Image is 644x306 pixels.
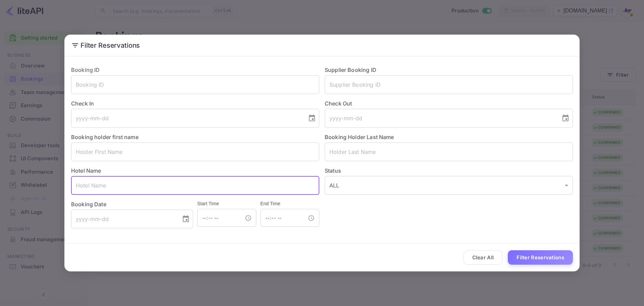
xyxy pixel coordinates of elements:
label: Hotel Name [71,167,101,174]
input: Holder Last Name [325,142,573,161]
label: Booking ID [71,67,100,73]
input: Supplier Booking ID [325,75,573,94]
input: Hotel Name [71,176,319,195]
label: Booking Holder Last Name [325,134,394,140]
input: Holder First Name [71,142,319,161]
button: Filter Reservations [508,250,573,265]
input: yyyy-mm-dd [71,109,303,128]
label: Booking holder first name [71,134,139,140]
button: Clear All [464,250,503,265]
label: Booking Date [71,200,193,208]
label: Status [325,167,573,175]
h2: Filter Reservations [64,35,580,56]
button: Choose date [305,112,319,125]
input: yyyy-mm-dd [71,210,176,228]
label: Supplier Booking ID [325,67,376,73]
label: Check Out [325,99,573,107]
button: Choose date [559,112,572,125]
h6: Start Time [197,200,256,208]
input: Booking ID [71,75,319,94]
label: Check In [71,99,319,107]
h6: End Time [260,200,319,208]
div: ALL [325,176,573,195]
button: Choose date [179,212,193,226]
input: yyyy-mm-dd [325,109,556,128]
